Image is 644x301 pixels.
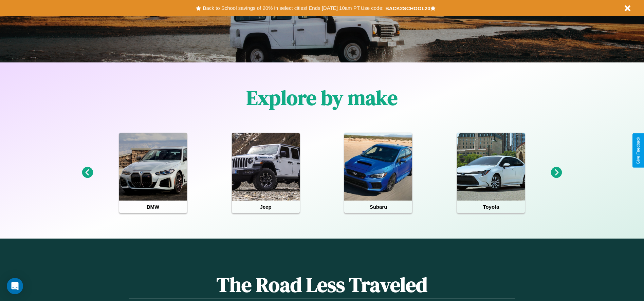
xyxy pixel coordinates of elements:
[246,84,398,112] h1: Explore by make
[7,278,23,294] div: Open Intercom Messenger
[232,201,300,213] h4: Jeep
[385,5,430,11] b: BACK2SCHOOL20
[129,271,515,299] h1: The Road Less Traveled
[344,201,412,213] h4: Subaru
[201,3,385,13] button: Back to School savings of 20% in select cities! Ends [DATE] 10am PT.Use code:
[636,137,641,164] div: Give Feedback
[119,201,187,213] h4: BMW
[457,201,525,213] h4: Toyota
